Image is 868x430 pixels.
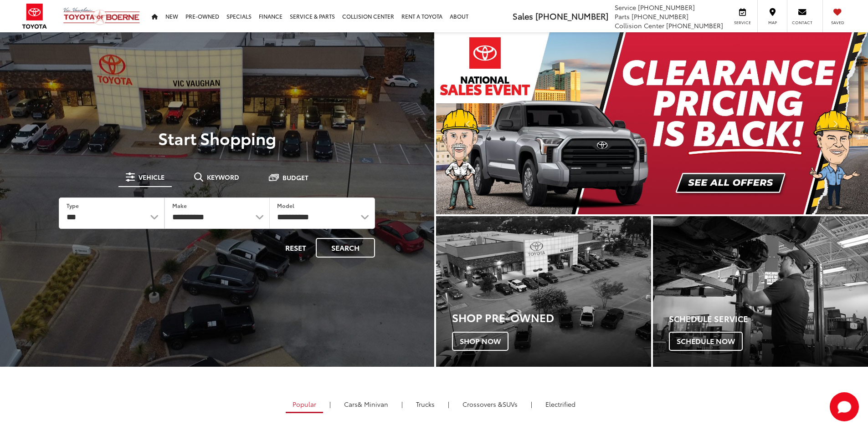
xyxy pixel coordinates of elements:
[539,396,582,412] a: Electrified
[446,400,452,409] li: |
[316,238,375,258] button: Search
[792,20,812,25] span: Contact
[282,174,308,181] span: Budget
[358,400,388,409] span: & Minivan
[436,51,501,196] button: Click to view previous picture.
[529,400,534,409] li: |
[327,400,333,409] li: |
[830,392,859,421] button: Toggle Chat Window
[615,21,664,30] span: Collision Center
[456,396,524,412] a: SUVs
[277,202,294,209] label: Model
[830,392,859,421] svg: Start Chat
[409,396,442,412] a: Trucks
[513,10,533,22] span: Sales
[535,10,608,22] span: [PHONE_NUMBER]
[452,332,508,351] span: Shop Now
[632,12,688,21] span: [PHONE_NUMBER]
[63,7,140,25] img: Vic Vaughan Toyota of Boerne
[452,311,651,323] h3: Shop Pre-Owned
[337,396,395,412] a: Cars
[436,216,651,367] div: Toyota
[67,202,79,209] label: Type
[615,12,630,21] span: Parts
[638,3,695,12] span: [PHONE_NUMBER]
[732,20,753,25] span: Service
[399,400,405,409] li: |
[666,21,723,30] span: [PHONE_NUMBER]
[803,51,868,196] button: Click to view next picture.
[436,216,651,367] a: Shop Pre-Owned Shop Now
[827,20,847,25] span: Saved
[653,216,868,367] a: Schedule Service Schedule Now
[207,174,239,180] span: Keyword
[669,314,868,324] h4: Schedule Service
[462,400,503,409] span: Crossovers &
[139,174,164,180] span: Vehicle
[172,202,187,209] label: Make
[762,20,782,25] span: Map
[277,238,314,258] button: Reset
[653,216,868,367] div: Toyota
[286,396,323,413] a: Popular
[669,332,743,351] span: Schedule Now
[615,3,636,12] span: Service
[38,129,396,147] p: Start Shopping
